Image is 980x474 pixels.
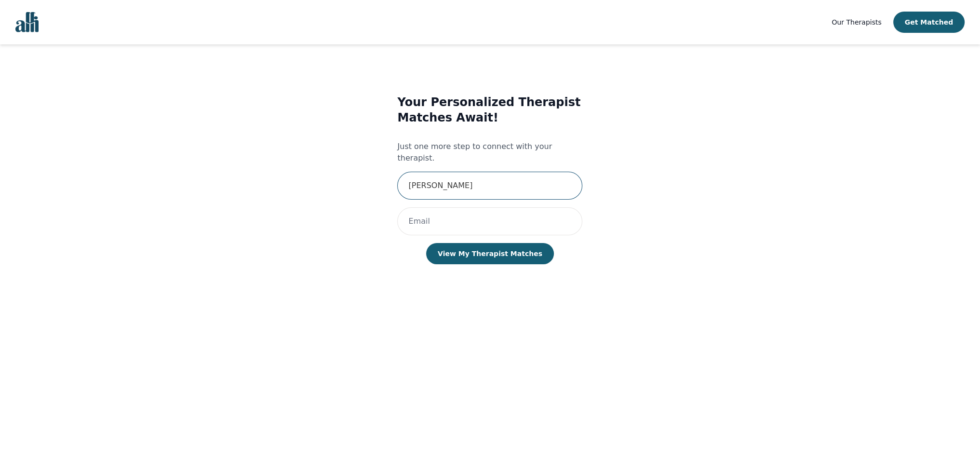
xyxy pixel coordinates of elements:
[832,18,881,26] span: Our Therapists
[397,141,582,164] p: Just one more step to connect with your therapist.
[397,95,582,125] h3: Your Personalized Therapist Matches Await!
[426,243,554,264] button: View My Therapist Matches
[397,207,582,235] input: Email
[893,12,965,33] button: Get Matched
[397,172,582,200] input: First Name
[832,16,881,28] a: Our Therapists
[15,12,39,32] img: alli logo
